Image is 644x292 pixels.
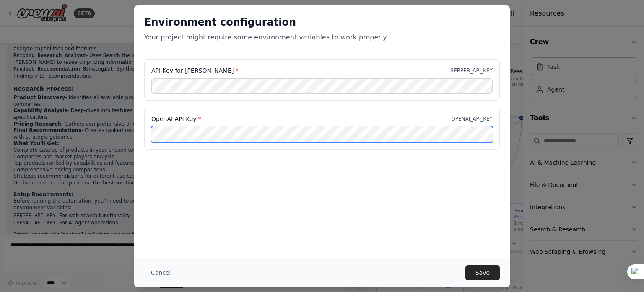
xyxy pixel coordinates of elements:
[151,66,238,75] label: API Key for [PERSON_NAME]
[151,115,201,123] label: OpenAI API Key
[144,16,500,29] h2: Environment configuration
[451,67,493,74] p: SERPER_API_KEY
[451,116,493,122] p: OPENAI_API_KEY
[144,265,177,280] button: Cancel
[144,32,500,42] p: Your project might require some environment variables to work properly.
[465,265,500,280] button: Save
